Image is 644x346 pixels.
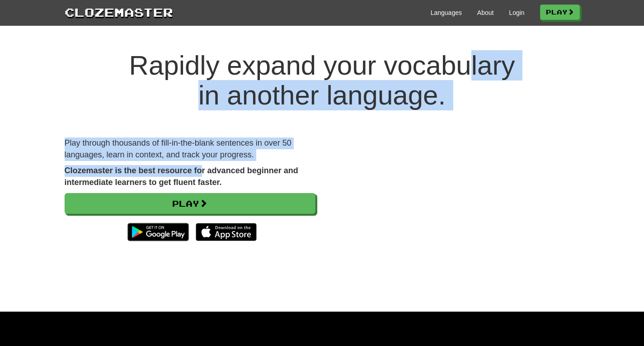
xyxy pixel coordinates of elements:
a: Play [540,5,580,20]
p: Play through thousands of fill-in-the-blank sentences in over 50 languages, learn in context, and... [65,137,315,161]
a: Languages [431,8,462,17]
a: About [477,8,494,17]
a: Clozemaster [65,4,173,20]
a: Login [509,8,524,17]
img: Get it on Google Play [123,218,193,246]
img: Download_on_the_App_Store_Badge_US-UK_135x40-25178aeef6eb6b83b96f5f2d004eda3bffbb37122de64afbaef7... [196,223,257,241]
a: Play [65,193,315,214]
strong: Clozemaster is the best resource for advanced beginner and intermediate learners to get fluent fa... [65,166,298,187]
